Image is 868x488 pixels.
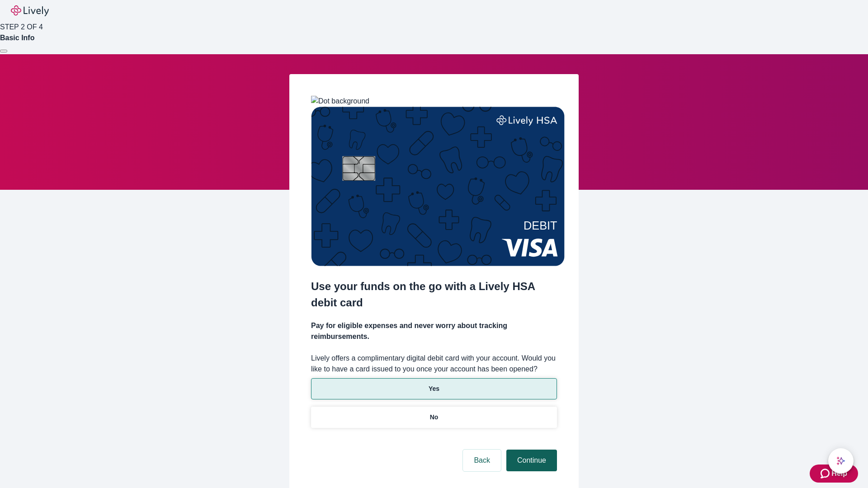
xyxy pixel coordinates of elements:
svg: Lively AI Assistant [836,456,845,465]
img: Debit card [311,107,565,266]
img: Lively [11,5,49,16]
p: Yes [429,384,439,394]
h2: Use your funds on the go with a Lively HSA debit card [311,278,557,311]
button: Zendesk support iconHelp [810,465,858,483]
h4: Pay for eligible expenses and never worry about tracking reimbursements. [311,320,557,342]
span: Help [831,468,847,479]
p: No [430,413,439,422]
button: Continue [506,450,557,471]
img: Dot background [311,96,369,107]
svg: Zendesk support icon [821,468,831,479]
button: Yes [311,378,557,399]
button: chat [828,448,854,474]
button: Back [463,450,501,471]
button: No [311,407,557,428]
label: Lively offers a complimentary digital debit card with your account. Would you like to have a card... [311,353,557,375]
